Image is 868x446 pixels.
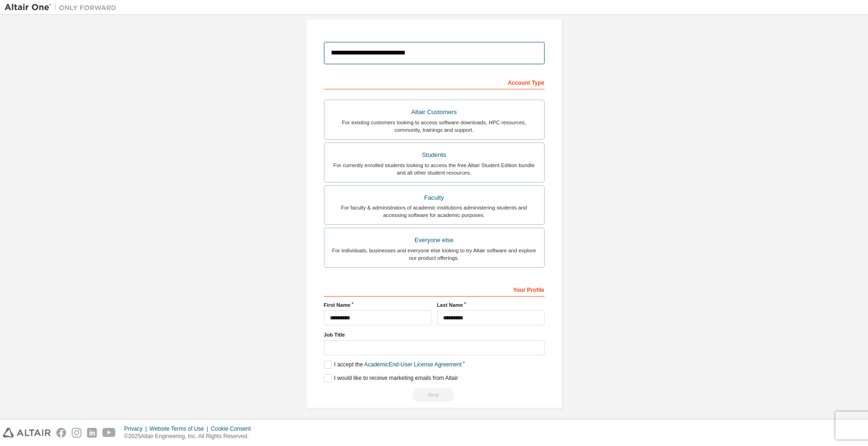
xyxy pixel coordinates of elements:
[102,428,116,438] img: youtube.svg
[211,425,256,432] div: Cookie Consent
[87,428,97,438] img: linkedin.svg
[324,388,545,402] div: Read and acccept EULA to continue
[3,428,51,438] img: altair_logo.svg
[364,361,462,368] a: Academic End-User License Agreement
[330,247,538,262] div: For individuals, businesses and everyone else looking to try Altair software and explore our prod...
[330,149,538,162] div: Students
[324,74,545,89] div: Account Type
[330,191,538,204] div: Faculty
[324,282,545,297] div: Your Profile
[56,428,66,438] img: facebook.svg
[437,301,545,309] label: Last Name
[5,3,121,12] img: Altair One
[72,428,81,438] img: instagram.svg
[330,234,538,247] div: Everyone else
[324,361,462,369] label: I accept the
[324,301,431,309] label: First Name
[324,331,545,338] label: Job Title
[324,374,458,382] label: I would like to receive marketing emails from Altair
[330,162,538,176] div: For currently enrolled students looking to access the free Altair Student Edition bundle and all ...
[124,425,149,432] div: Privacy
[330,106,538,119] div: Altair Customers
[330,119,538,134] div: For existing customers looking to access software downloads, HPC resources, community, trainings ...
[149,425,211,432] div: Website Terms of Use
[330,204,538,219] div: For faculty & administrators of academic institutions administering students and accessing softwa...
[124,432,256,440] p: © 2025 Altair Engineering, Inc. All Rights Reserved.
